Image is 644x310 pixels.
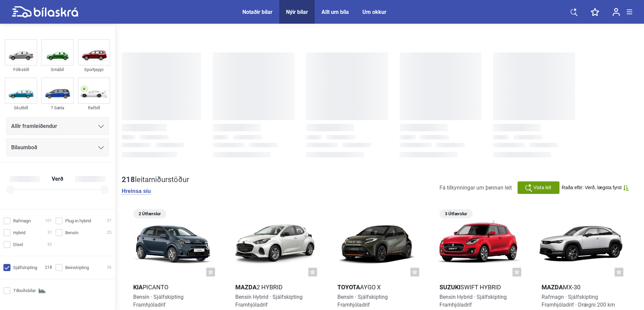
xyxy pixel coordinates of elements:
[122,188,151,195] button: Hreinsa síu
[286,9,308,15] a: Nýir bílar
[78,66,110,73] div: Sportjeppi
[433,283,525,291] h2: Swift Hybrid
[439,284,460,291] b: Suzuki
[65,264,89,271] span: Beinskipting
[331,283,423,291] h2: Aygo X
[242,9,272,15] a: Notaðir bílar
[562,185,622,191] span: Raða eftir: Verð, lægsta fyrst
[542,284,563,291] b: Mazda
[13,264,37,271] span: Sjálfskipting
[542,294,615,308] span: Rafmagn · Sjálfskipting Framhjóladrif · Drægni 200 km
[107,264,112,271] span: 36
[235,284,257,291] b: Mazda
[122,175,135,184] b: 218
[337,294,388,308] span: Bensín · Sjálfskipting Framhjóladrif
[41,66,74,73] div: Smábíl
[137,209,163,218] span: 2 Útfærslur
[613,8,620,16] img: user-login.svg
[13,217,31,224] span: Rafmagn
[133,294,184,308] span: Bensín · Sjálfskipting Framhjóladrif
[13,287,36,294] span: Tilboðsbílar
[321,9,349,15] a: Allt um bíla
[65,217,91,224] span: Plug-in hybrid
[535,283,627,291] h2: MX-30
[65,229,78,236] span: Bensín
[13,229,25,236] span: Hybrid
[5,66,37,73] div: Fólksbíll
[45,217,52,224] span: 101
[133,284,143,291] b: Kia
[45,264,52,271] span: 218
[127,283,218,291] h2: Picanto
[47,229,52,236] span: 31
[5,104,37,112] div: Skutbíll
[13,241,23,248] span: Dísel
[439,294,507,308] span: Bensín Hybrid · Sjálfskipting Framhjóladrif
[229,283,320,291] h2: 2 Hybrid
[337,284,360,291] b: Toyota
[235,294,303,308] span: Bensín Hybrid · Sjálfskipting Framhjóladrif
[11,143,37,152] span: Bílaumboð
[107,217,112,224] span: 37
[107,229,112,236] span: 25
[443,209,469,218] span: 3 Útfærslur
[41,104,74,112] div: 7 Sæta
[362,9,386,15] a: Um okkur
[50,176,65,182] span: Verð
[562,185,629,191] button: Raða eftir: Verð, lægsta fyrst
[533,184,551,191] span: Vista leit
[78,104,110,112] div: Rafbíll
[11,121,57,131] span: Allir framleiðendur
[122,175,189,184] div: leitarniðurstöður
[47,241,52,248] span: 42
[439,184,512,191] span: Fá tilkynningar um þennan leit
